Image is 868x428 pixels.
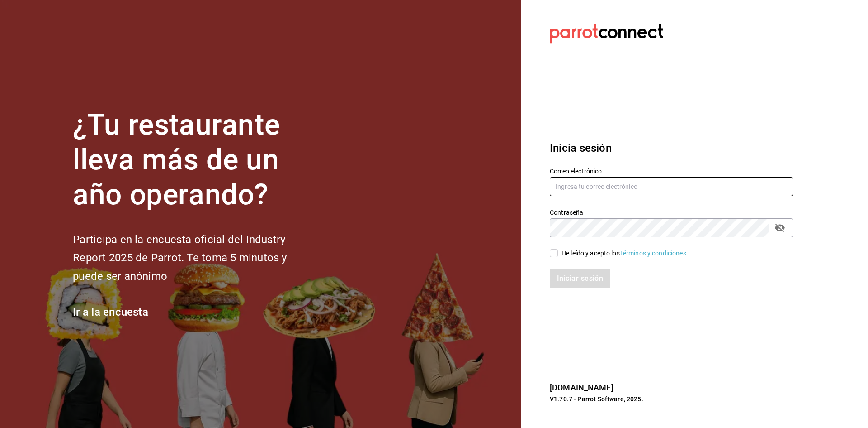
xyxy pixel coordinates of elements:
[550,177,793,196] input: Ingresa tu correo electrónico
[561,249,688,258] div: He leído y acepto los
[550,383,613,392] a: [DOMAIN_NAME]
[550,209,793,216] label: Contraseña
[73,108,317,212] h1: ¿Tu restaurante lleva más de un año operando?
[772,220,788,236] button: passwordField
[620,250,688,257] a: Términos y condiciones.
[550,394,793,404] p: V1.70.7 - Parrot Software, 2025.
[73,231,317,286] h2: Participa en la encuesta oficial del Industry Report 2025 de Parrot. Te toma 5 minutos y puede se...
[73,306,148,318] a: Ir a la encuesta
[550,168,793,174] label: Correo electrónico
[550,140,793,156] h3: Inicia sesión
